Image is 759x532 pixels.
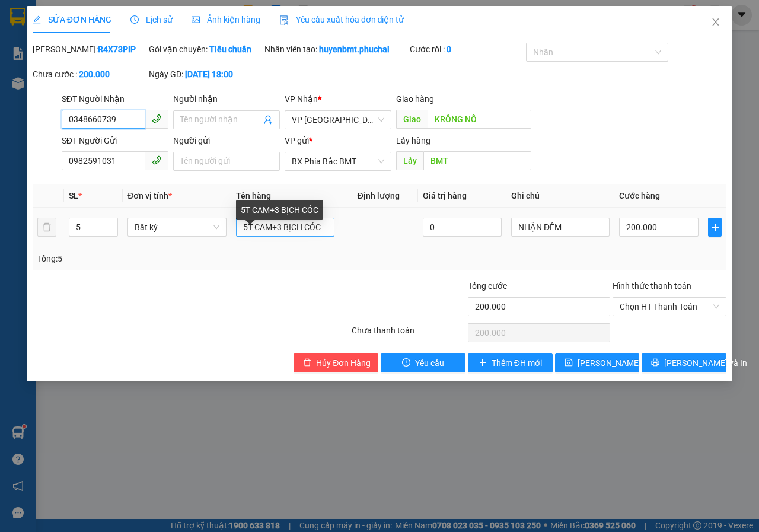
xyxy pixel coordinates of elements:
span: Hủy Đơn Hàng [316,356,371,369]
div: SĐT Người Nhận [62,93,168,106]
span: Lấy [396,151,423,170]
span: clock-circle [130,15,139,24]
span: Lịch sử [130,15,173,24]
div: VP gửi [285,134,391,147]
span: plus [709,222,721,232]
span: SL [69,191,78,200]
button: plusThêm ĐH mới [468,353,553,372]
span: close [711,17,720,27]
span: SỬA ĐƠN HÀNG [33,15,111,24]
span: user-add [263,115,273,125]
span: delete [303,358,311,368]
span: Lấy hàng [396,136,430,145]
b: R4X73PIP [98,44,136,54]
span: Chọn HT Thanh Toán [620,298,719,316]
button: exclamation-circleYêu cầu [381,353,465,372]
div: Người nhận [173,93,280,106]
span: Giao hàng [396,94,434,104]
button: printer[PERSON_NAME] và In [642,353,726,372]
span: Giao [396,110,428,129]
span: Yêu cầu [415,356,444,369]
span: Bất kỳ [135,218,219,236]
span: BX Phía Bắc BMT [292,152,384,170]
span: Thêm ĐH mới [492,356,542,369]
button: plus [708,218,722,237]
button: Close [699,6,732,39]
div: Nhân viên tạo: [264,43,407,56]
span: Cước hàng [619,191,660,200]
span: Ảnh kiện hàng [192,15,260,24]
span: VP Đà Lạt [292,111,384,129]
b: 0 [447,44,451,54]
div: Chưa cước : [33,68,146,81]
b: Tiêu chuẩn [209,44,251,54]
button: delete [37,218,56,237]
input: Ghi Chú [511,218,610,237]
th: Ghi chú [506,184,614,208]
span: Yêu cầu xuất hóa đơn điện tử [279,15,404,24]
span: [PERSON_NAME] thay đổi [578,356,672,369]
span: Tổng cước [468,281,507,291]
div: Người gửi [173,134,280,147]
span: [PERSON_NAME] và In [664,356,747,369]
div: Chưa thanh toán [350,324,467,345]
div: 5T CAM+3 BỊCH CÓC [236,200,323,220]
b: [DATE] 18:00 [185,69,233,79]
div: Tổng: 5 [37,252,294,265]
span: Tên hàng [236,191,271,200]
div: Gói vận chuyển: [149,43,263,56]
img: icon [279,15,289,25]
input: Dọc đường [423,151,531,170]
div: SĐT Người Gửi [62,134,168,147]
button: deleteHủy Đơn Hàng [294,353,378,372]
span: save [565,358,573,368]
span: phone [152,114,161,123]
span: Đơn vị tính [127,191,172,200]
span: Giá trị hàng [423,191,467,200]
b: 200.000 [79,69,110,79]
label: Hình thức thanh toán [613,281,691,291]
span: edit [33,15,41,24]
span: exclamation-circle [402,358,410,368]
input: Dọc đường [428,110,531,129]
span: printer [651,358,659,368]
span: VP Nhận [285,94,318,104]
span: picture [192,15,200,24]
div: Cước rồi : [410,43,524,56]
span: phone [152,155,161,165]
span: plus [479,358,487,368]
div: [PERSON_NAME]: [33,43,146,56]
b: huyenbmt.phuchai [319,44,390,54]
div: Ngày GD: [149,68,263,81]
span: Định lượng [358,191,400,200]
button: save[PERSON_NAME] thay đổi [555,353,640,372]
